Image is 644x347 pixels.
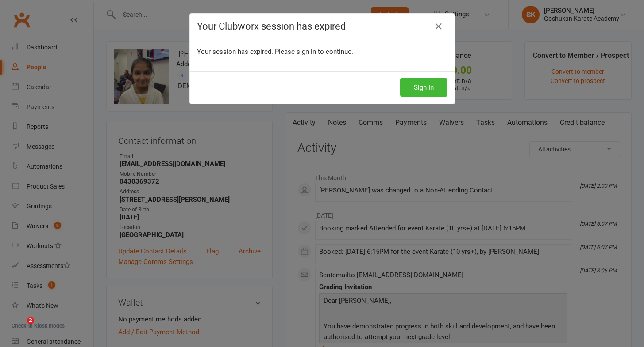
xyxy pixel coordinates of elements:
span: 2 [27,317,34,324]
iframe: Intercom live chat [9,317,30,338]
a: Close [432,19,446,34]
button: Sign In [400,78,447,97]
h4: Your Clubworx session has expired [197,21,447,32]
span: Your session has expired. Please sign in to continue. [197,48,353,56]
